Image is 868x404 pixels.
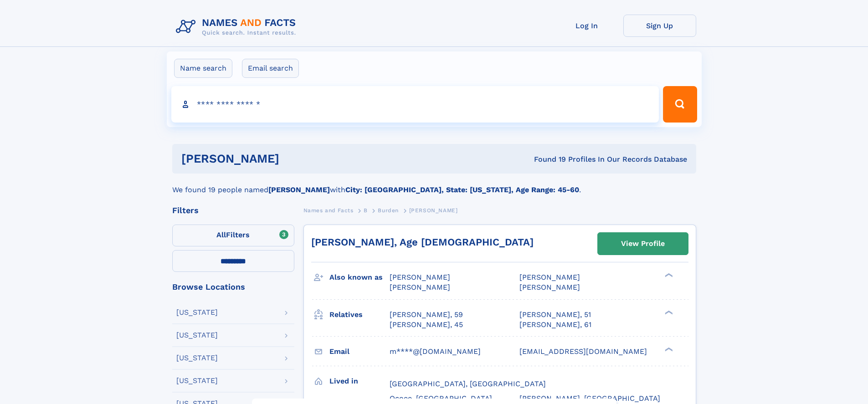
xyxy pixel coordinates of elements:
[345,185,579,194] b: City: [GEOGRAPHIC_DATA], State: [US_STATE], Age Range: 45-60
[519,310,591,320] a: [PERSON_NAME], 51
[390,310,463,320] a: [PERSON_NAME], 59
[390,283,450,291] span: [PERSON_NAME]
[329,270,390,285] h3: Also known as
[329,307,390,322] h3: Relatives
[378,205,399,216] a: Burden
[519,347,647,356] span: [EMAIL_ADDRESS][DOMAIN_NAME]
[329,344,390,359] h3: Email
[598,233,688,255] a: View Profile
[519,394,660,403] span: [PERSON_NAME], [GEOGRAPHIC_DATA]
[621,233,665,254] div: View Profile
[663,272,673,278] div: ❯
[663,86,697,123] button: Search Button
[176,354,218,362] div: [US_STATE]
[519,273,580,281] span: [PERSON_NAME]
[663,346,673,352] div: ❯
[171,86,659,123] input: search input
[174,59,232,78] label: Name search
[172,206,294,215] div: Filters
[172,283,294,291] div: Browse Locations
[390,394,492,403] span: Ocoee, [GEOGRAPHIC_DATA]
[172,225,294,246] label: Filters
[406,154,687,164] div: Found 19 Profiles In Our Records Database
[176,332,218,339] div: [US_STATE]
[409,207,458,214] span: [PERSON_NAME]
[216,230,226,239] span: All
[176,377,218,384] div: [US_STATE]
[242,59,299,78] label: Email search
[172,15,303,39] img: Logo Names and Facts
[550,15,623,37] a: Log In
[176,309,218,316] div: [US_STATE]
[519,320,591,330] a: [PERSON_NAME], 61
[390,320,463,330] a: [PERSON_NAME], 45
[364,205,368,216] a: B
[329,373,390,389] h3: Lived in
[181,153,407,164] h1: [PERSON_NAME]
[172,174,696,195] div: We found 19 people named with .
[303,205,354,216] a: Names and Facts
[311,236,534,248] a: [PERSON_NAME], Age [DEMOGRAPHIC_DATA]
[390,379,546,388] span: [GEOGRAPHIC_DATA], [GEOGRAPHIC_DATA]
[390,273,450,281] span: [PERSON_NAME]
[268,185,330,194] b: [PERSON_NAME]
[519,283,580,291] span: [PERSON_NAME]
[378,207,399,214] span: Burden
[364,207,368,214] span: B
[663,309,673,315] div: ❯
[623,15,696,37] a: Sign Up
